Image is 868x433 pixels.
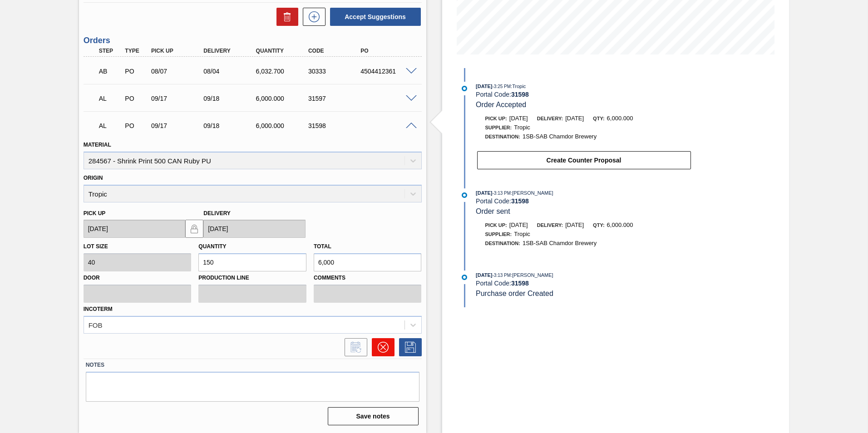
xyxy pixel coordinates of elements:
button: Accept Suggestions [330,8,421,26]
span: Pick up: [485,116,507,121]
span: Qty: [593,222,604,228]
p: AL [99,95,122,102]
div: Cancel Order [367,338,395,356]
span: Delivery: [537,116,563,121]
div: Awaiting Billing [97,61,124,81]
div: Purchase order [123,95,150,102]
div: Quantity [254,48,312,54]
span: Supplier: [485,125,512,130]
input: mm/dd/yyyy [203,220,306,238]
div: Purchase order [123,68,150,75]
div: Code [306,48,365,54]
label: Delivery [203,210,231,216]
input: mm/dd/yyyy [84,220,186,238]
span: [DATE] [565,221,584,228]
strong: 31598 [511,197,529,205]
img: atual [462,86,467,91]
strong: 31598 [511,91,529,98]
span: 1SB-SAB Chamdor Brewery [523,133,597,140]
span: - 3:25 PM [493,84,511,89]
button: Save notes [328,407,419,425]
div: 09/17/2025 [149,95,207,102]
span: Order sent [476,207,510,215]
span: Pick up: [485,222,507,228]
span: [DATE] [476,190,492,196]
div: Type [123,48,150,54]
span: Delivery: [537,222,563,228]
div: FOB [89,321,103,329]
span: 6,000.000 [607,221,633,228]
label: Material [84,142,111,148]
span: Supplier: [485,231,512,237]
div: Portal Code: [476,197,691,205]
label: Incoterm [84,306,113,312]
div: 31597 [306,95,365,102]
label: Pick up [84,210,106,216]
span: Destination: [485,241,520,246]
div: 6,032.700 [254,68,312,75]
button: locked [185,220,203,238]
span: : [PERSON_NAME] [511,190,553,196]
div: 30333 [306,68,365,75]
span: Order Accepted [476,101,526,108]
span: Purchase order Created [476,290,553,297]
span: 1SB-SAB Chamdor Brewery [523,240,597,246]
span: Qty: [593,116,604,121]
div: 09/17/2025 [149,122,207,129]
div: 09/18/2025 [201,95,260,102]
div: 08/07/2025 [149,68,207,75]
h3: Orders [84,36,422,45]
div: PO [358,48,417,54]
label: Origin [84,175,103,181]
div: Step [97,48,124,54]
span: Tropic [514,124,530,131]
label: Door [84,271,192,285]
div: Accept Suggestions [325,7,422,27]
div: Portal Code: [476,280,691,287]
div: 4504412361 [358,68,417,75]
label: Lot size [84,243,108,250]
label: Notes [86,359,419,372]
span: [DATE] [565,115,584,122]
div: 6,000.000 [254,122,312,129]
label: Comments [314,271,422,285]
strong: 31598 [511,280,529,287]
label: Production Line [198,271,306,285]
span: [DATE] [476,272,492,278]
p: AB [99,68,122,75]
div: Inform order change [340,338,367,356]
label: Total [314,243,331,250]
span: 6,000.000 [607,115,633,122]
div: New suggestion [298,8,325,26]
span: - 3:13 PM [493,273,511,278]
span: : [PERSON_NAME] [511,272,553,278]
div: 09/18/2025 [201,122,260,129]
span: [DATE] [476,84,492,89]
div: Delete Suggestions [272,8,298,26]
div: Purchase order [123,122,150,129]
span: : Tropic [511,84,526,89]
div: Delivery [201,48,260,54]
span: - 3:13 PM [493,191,511,196]
img: locked [189,223,200,234]
div: 6,000.000 [254,95,312,102]
span: [DATE] [509,115,528,122]
img: atual [462,192,467,198]
p: AL [99,122,122,129]
span: Destination: [485,134,520,139]
div: 08/04/2025 [201,68,260,75]
div: Save Order [395,338,422,356]
div: Awaiting Load Composition [97,116,124,136]
label: Quantity [198,243,226,250]
div: 31598 [306,122,365,129]
div: Pick up [149,48,207,54]
img: atual [462,275,467,280]
button: Create Counter Proposal [477,151,691,169]
div: Portal Code: [476,91,691,98]
span: Tropic [514,231,530,237]
div: Awaiting Load Composition [97,89,124,108]
span: [DATE] [509,221,528,228]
